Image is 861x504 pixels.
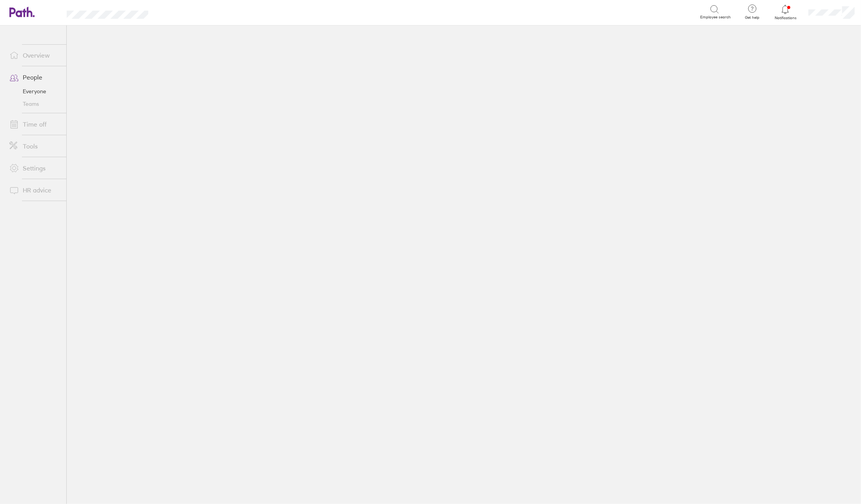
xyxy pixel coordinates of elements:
[700,15,731,20] span: Employee search
[773,16,798,20] span: Notifications
[3,116,66,132] a: Time off
[3,47,66,63] a: Overview
[3,138,66,154] a: Tools
[3,182,66,198] a: HR advice
[3,85,66,98] a: Everyone
[3,69,66,85] a: People
[169,8,189,15] div: Search
[739,15,765,20] span: Get help
[3,98,66,110] a: Teams
[773,4,798,20] a: Notifications
[3,160,66,176] a: Settings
